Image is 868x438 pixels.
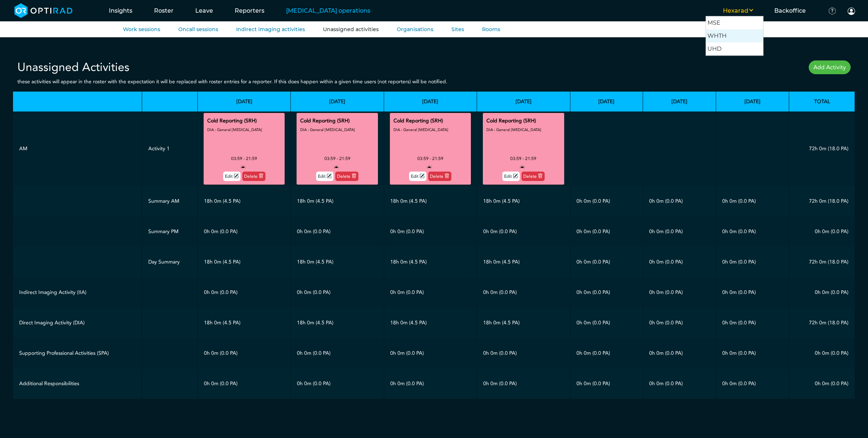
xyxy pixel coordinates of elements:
a: Rooms [482,26,500,33]
td: 18h 0m (4.5 PA) [384,247,477,277]
td: 0h 0m (0.0 PA) [789,216,855,247]
td: 0h 0m (0.0 PA) [384,216,477,247]
td: 72h 0m (18.0 PA) [789,247,855,277]
td: 18h 0m (4.5 PA) [291,308,384,338]
small: DIA : General [MEDICAL_DATA] [207,127,262,132]
div: 03:59 - 21:59 [231,154,257,163]
td: Activity 1 [142,111,197,186]
div: 03:59 - 21:59 [510,154,536,163]
td: 0h 0m (0.0 PA) [197,277,290,308]
td: 0h 0m (0.0 PA) [643,277,716,308]
td: 0h 0m (0.0 PA) [570,368,643,399]
td: 0h 0m (0.0 PA) [789,338,855,368]
td: 0h 0m (0.0 PA) [570,186,643,216]
td: 0h 0m (0.0 PA) [197,216,290,247]
td: 0h 0m (0.0 PA) [789,368,855,399]
a: Sites [451,26,464,33]
td: 18h 0m (4.5 PA) [477,308,570,338]
td: 0h 0m (0.0 PA) [643,186,716,216]
td: Additional Responsibilities [13,368,142,399]
i: open to allocation [332,164,340,170]
td: 0h 0m (0.0 PA) [643,216,716,247]
td: 72h 0m (18.0 PA) [789,111,855,186]
ul: Hexarad [706,16,763,56]
td: 18h 0m (4.5 PA) [197,308,290,338]
td: 0h 0m (0.0 PA) [570,338,643,368]
td: Summary PM [142,216,197,247]
button: Hexarad [712,7,763,15]
td: 0h 0m (0.0 PA) [477,368,570,399]
td: AM [13,111,142,186]
td: 0h 0m (0.0 PA) [477,338,570,368]
td: 18h 0m (4.5 PA) [477,186,570,216]
i: open to allocation [425,164,433,170]
button: UHD [706,42,763,55]
td: 72h 0m (18.0 PA) [789,308,855,338]
th: [DATE] [477,92,570,111]
th: [DATE] [570,92,643,111]
td: 18h 0m (4.5 PA) [384,308,477,338]
td: 0h 0m (0.0 PA) [643,368,716,399]
td: 0h 0m (0.0 PA) [197,338,290,368]
th: [DATE] [643,92,716,111]
a: Indirect imaging activities [236,26,305,33]
button: MSE [706,16,763,29]
img: brand-opti-rad-logos-blue-and-white-d2f68631ba2948856bd03f2d395fb146ddc8fb01b4b6e9315ea85fa773367... [14,3,73,18]
td: 0h 0m (0.0 PA) [716,247,789,277]
td: Day Summary [142,247,197,277]
i: open to allocation [239,164,247,170]
td: 0h 0m (0.0 PA) [291,338,384,368]
div: 03:59 - 21:59 [417,154,443,163]
td: 0h 0m (0.0 PA) [716,308,789,338]
td: 0h 0m (0.0 PA) [477,216,570,247]
div: Cold Reporting (SRH) [300,117,350,125]
td: 0h 0m (0.0 PA) [291,277,384,308]
small: these activities will appear in the roster with the expectation it will be replaced with roster e... [17,78,447,85]
td: 18h 0m (4.5 PA) [197,186,290,216]
a: Work sessions [123,26,160,33]
td: 18h 0m (4.5 PA) [291,247,384,277]
th: Total [789,92,855,111]
i: open to allocation [518,164,526,170]
td: 0h 0m (0.0 PA) [716,216,789,247]
td: 0h 0m (0.0 PA) [477,277,570,308]
a: Oncall sessions [178,26,218,33]
td: 0h 0m (0.0 PA) [291,216,384,247]
td: Indirect Imaging Activity (IIA) [13,277,142,308]
td: 0h 0m (0.0 PA) [384,368,477,399]
a: Organisations [397,26,433,33]
td: 0h 0m (0.0 PA) [384,277,477,308]
td: 18h 0m (4.5 PA) [291,186,384,216]
th: [DATE] [291,92,384,111]
small: DIA : General [MEDICAL_DATA] [393,127,448,132]
button: WHTH [706,29,763,42]
td: 18h 0m (4.5 PA) [477,247,570,277]
a: Add Activity [809,60,851,74]
td: 0h 0m (0.0 PA) [716,338,789,368]
a: Unassigned activities [323,26,379,33]
td: 0h 0m (0.0 PA) [197,368,290,399]
th: [DATE] [197,92,290,111]
td: 0h 0m (0.0 PA) [716,186,789,216]
div: 03:59 - 21:59 [324,154,350,163]
small: DIA : General [MEDICAL_DATA] [300,127,355,132]
td: 72h 0m (18.0 PA) [789,186,855,216]
div: Cold Reporting (SRH) [486,117,536,125]
h2: Unassigned Activities [17,60,570,74]
td: 18h 0m (4.5 PA) [384,186,477,216]
td: Supporting Professional Activities (SPA) [13,338,142,368]
small: DIA : General [MEDICAL_DATA] [486,127,541,132]
th: [DATE] [716,92,789,111]
div: Cold Reporting (SRH) [207,117,257,125]
td: 0h 0m (0.0 PA) [643,338,716,368]
th: [DATE] [384,92,477,111]
td: 0h 0m (0.0 PA) [570,216,643,247]
td: Direct Imaging Activity (DIA) [13,308,142,338]
td: 0h 0m (0.0 PA) [789,277,855,308]
td: 0h 0m (0.0 PA) [384,338,477,368]
td: 18h 0m (4.5 PA) [197,247,290,277]
td: 0h 0m (0.0 PA) [570,308,643,338]
td: 0h 0m (0.0 PA) [291,368,384,399]
td: Summary AM [142,186,197,216]
td: 0h 0m (0.0 PA) [716,277,789,308]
